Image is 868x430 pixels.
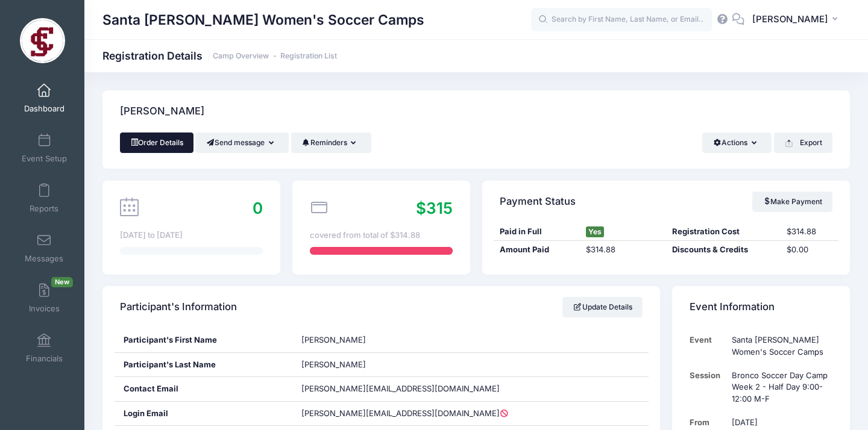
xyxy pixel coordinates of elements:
[781,244,838,256] div: $0.00
[22,154,67,164] span: Event Setup
[120,229,263,241] div: [DATE] to [DATE]
[16,127,73,169] a: Event Setup
[666,244,781,256] div: Discounts & Credits
[30,204,58,214] span: Reports
[29,304,60,314] span: Invoices
[690,290,775,325] h4: Event Information
[195,132,289,153] button: Send message
[120,132,193,153] a: Order Details
[774,132,832,153] button: Export
[291,132,371,153] button: Reminders
[666,226,781,238] div: Registration Cost
[702,132,772,153] button: Actions
[752,13,828,26] span: [PERSON_NAME]
[726,364,832,411] td: Bronco Soccer Day Camp Week 2 - Half Day 9:00-12:00 M-F
[115,377,292,401] div: Contact Email
[25,254,63,264] span: Messages
[301,335,366,344] span: [PERSON_NAME]
[120,290,237,325] h4: Participant's Information
[16,227,73,269] a: Messages
[744,6,850,34] button: [PERSON_NAME]
[102,49,337,62] h1: Registration Details
[26,354,63,364] span: Financials
[726,328,832,364] td: Santa [PERSON_NAME] Women's Soccer Camps
[16,177,73,219] a: Reports
[500,184,576,219] h4: Payment Status
[301,408,509,420] span: [PERSON_NAME][EMAIL_ADDRESS][DOMAIN_NAME]
[531,8,712,32] input: Search by First Name, Last Name, or Email...
[213,52,269,61] a: Camp Overview
[301,360,366,369] span: [PERSON_NAME]
[16,277,73,319] a: InvoicesNew
[115,353,292,377] div: Participant's Last Name
[494,244,580,256] div: Amount Paid
[494,226,580,238] div: Paid in Full
[253,199,263,217] span: 0
[752,192,832,212] a: Make Payment
[690,328,726,364] td: Event
[301,384,500,393] span: [PERSON_NAME][EMAIL_ADDRESS][DOMAIN_NAME]
[416,199,453,217] span: $315
[16,77,73,119] a: Dashboard
[24,104,64,114] span: Dashboard
[500,410,509,417] span: Unsubscribed
[562,297,643,317] a: Update Details
[115,402,292,426] div: Login Email
[51,277,73,287] span: New
[580,244,666,256] div: $314.88
[16,327,73,369] a: Financials
[781,226,838,238] div: $314.88
[586,226,604,237] span: Yes
[310,229,453,241] div: covered from total of $314.88
[20,18,65,63] img: Santa Clara Women's Soccer Camps
[120,95,204,129] h4: [PERSON_NAME]
[690,364,726,411] td: Session
[115,328,292,352] div: Participant's First Name
[102,6,424,34] h1: Santa [PERSON_NAME] Women's Soccer Camps
[280,52,337,61] a: Registration List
